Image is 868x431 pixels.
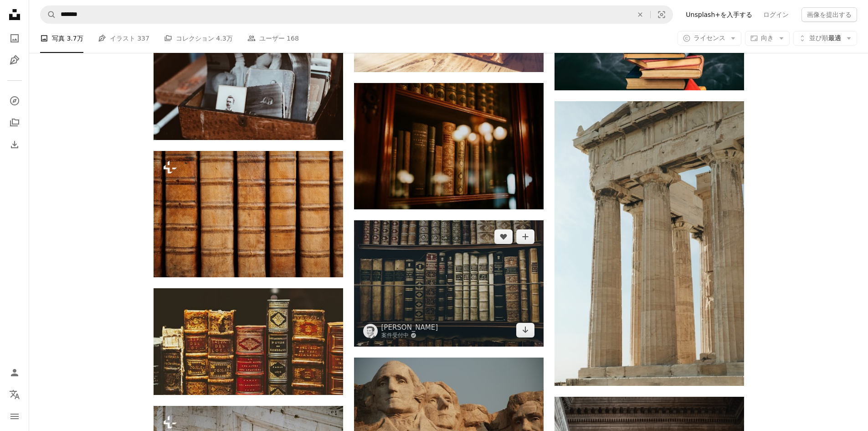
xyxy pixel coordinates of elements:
img: 茶色の木製のチェストに古い写真 [154,14,343,140]
img: 昼間の青空に茶色のコンクリートの建物 [555,101,744,386]
img: 黒い表面に7冊のハードカバーの本 [154,288,343,395]
button: 向き [745,31,790,46]
img: 本棚に提出された本 [354,220,544,347]
a: コレクション 4.3万 [164,24,233,53]
button: 全てクリア [630,6,650,23]
a: ダウンロード履歴 [5,135,24,154]
img: Thomas Kelleyのプロフィールを見る [363,324,378,338]
span: 337 [137,33,149,43]
span: 4.3万 [216,33,232,43]
span: 最適 [809,34,841,43]
a: ホーム — Unsplash [5,5,24,26]
span: 168 [287,33,299,43]
a: [PERSON_NAME] [381,323,438,332]
button: ビジュアル検索 [651,6,673,23]
a: ダウンロード [516,323,534,338]
a: 昼間の青空に茶色のコンクリートの建物 [555,239,744,248]
button: 並び順最適 [793,31,857,46]
button: メニュー [5,407,24,426]
a: ログイン [758,7,794,22]
span: ライセンス [693,34,725,42]
a: 写真 [5,29,24,47]
a: ガラスの本棚の本 [354,142,544,150]
button: いいね！ [494,229,513,244]
a: 黒い表面に7冊のハードカバーの本 [154,337,343,345]
a: ラシュモア山 [354,409,544,417]
a: 探す [5,92,24,110]
a: コレクション [5,114,24,132]
img: 壁に並ぶ古書の列 [154,151,343,277]
button: コレクションに追加する [516,229,534,244]
a: Unsplash+を入手する [680,7,758,22]
a: 本棚に提出された本 [354,279,544,287]
a: ユーザー 168 [247,24,299,53]
a: 案件受付中 [381,332,438,339]
img: ガラスの本棚の本 [354,83,544,209]
a: 茶色の木製のチェストに古い写真 [154,73,343,81]
button: Unsplashで検索する [41,6,56,23]
a: イラスト [5,51,24,69]
a: 壁に並ぶ古書の列 [154,210,343,218]
span: 向き [761,34,774,42]
a: ログイン / 登録する [5,363,24,382]
form: サイト内でビジュアルを探す [40,5,673,24]
button: 画像を提出する [801,7,857,22]
a: イラスト 337 [98,24,149,53]
button: 言語 [5,385,24,404]
button: ライセンス [678,31,741,46]
span: 並び順 [809,34,828,42]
